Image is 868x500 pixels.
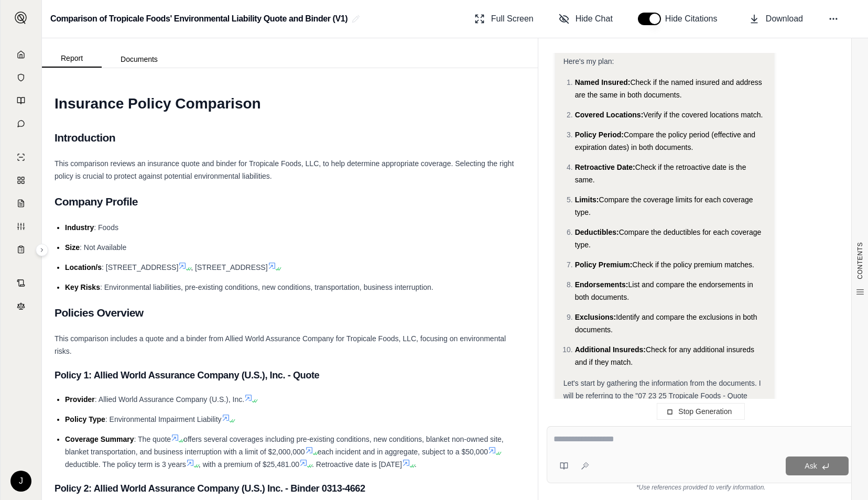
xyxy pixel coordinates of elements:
[80,243,126,252] span: : Not Available
[7,44,35,65] a: Home
[55,159,514,180] span: This comparison reviews an insurance quote and binder for Tropicale Foods, LLC, to help determine...
[55,334,506,355] span: This comparison includes a quote and a binder from Allied World Assurance Company for Tropicale F...
[745,8,807,29] button: Download
[65,243,80,252] span: Size
[7,90,35,111] a: Prompt Library
[7,170,35,191] a: Policy Comparisons
[575,313,616,321] span: Exclusions:
[65,460,186,469] span: deductible. The policy term is 3 years
[786,456,849,475] button: Ask
[42,50,102,68] button: Report
[575,345,646,354] span: Additional Insureds:
[575,78,762,99] span: Check if the named insured and address are the same in both documents.
[575,131,624,139] span: Policy Period:
[576,13,613,25] span: Hide Chat
[94,223,118,232] span: : Foods
[55,302,525,324] h2: Policies Overview
[318,448,488,456] span: each incident and in aggregate, subject to a $50,000
[134,435,171,443] span: : The quote
[575,280,628,289] span: Endorsements:
[199,460,299,469] span: , with a premium of $25,481.00
[15,12,27,24] img: Expand sidebar
[7,67,35,88] a: Documents Vault
[65,415,105,423] span: Policy Type
[55,127,525,149] h2: Introduction
[575,260,633,269] span: Policy Premium:
[575,131,755,151] span: Compare the policy period (effective and expiration dates) in both documents.
[665,13,724,25] span: Hide Citations
[65,435,134,443] span: Coverage Summary
[55,479,525,498] h3: Policy 2: Allied World Assurance Company (U.S.) Inc. - Binder 0313-4662
[55,191,525,213] h2: Company Profile
[7,273,35,294] a: Contract Analysis
[415,460,417,469] span: .
[856,242,864,279] span: CONTENTS
[632,260,754,269] span: Check if the policy premium matches.
[312,460,402,469] span: . Retroactive date is [DATE]
[575,313,757,334] span: Identify and compare the exclusions in both documents.
[7,239,35,260] a: Coverage Table
[805,462,817,470] span: Ask
[50,9,348,28] h2: Comparison of Tropicale Foods' Environmental Liability Quote and Binder (V1)
[575,195,753,216] span: Compare the coverage limits for each coverage type.
[575,163,635,171] span: Retroactive Date:
[575,280,753,301] span: List and compare the endorsements in both documents.
[563,379,761,412] span: Let's start by gathering the information from the documents. I will be referring to the "07 23 25...
[10,7,31,28] button: Expand sidebar
[575,345,754,366] span: Check for any additional insureds and if they match.
[575,163,746,184] span: Check if the retroactive date is the same.
[491,13,534,25] span: Full Screen
[55,89,525,118] h1: Insurance Policy Comparison
[563,57,614,66] span: Here's my plan:
[7,296,35,317] a: Legal Search Engine
[105,415,222,423] span: : Environmental Impairment Liability
[7,147,35,168] a: Single Policy
[678,407,732,416] span: Stop Generation
[7,216,35,237] a: Custom Report
[65,435,504,456] span: offers several coverages including pre-existing conditions, new conditions, blanket non-owned sit...
[657,403,745,420] button: Stop Generation
[102,51,177,68] button: Documents
[7,193,35,214] a: Claim Coverage
[547,483,855,492] div: *Use references provided to verify information.
[7,113,35,134] a: Chat
[10,471,31,492] div: J
[65,283,100,291] span: Key Risks
[100,283,433,291] span: : Environmental liabilities, pre-existing conditions, new conditions, transportation, business in...
[575,228,762,249] span: Compare the deductibles for each coverage type.
[36,244,48,256] button: Expand sidebar
[65,223,94,232] span: Industry
[470,8,538,29] button: Full Screen
[65,395,95,404] span: Provider
[575,195,599,204] span: Limits:
[575,111,644,119] span: Covered Locations:
[102,263,178,271] span: : [STREET_ADDRESS]
[575,78,631,86] span: Named Insured:
[643,111,763,119] span: Verify if the covered locations match.
[575,228,619,236] span: Deductibles:
[55,366,525,385] h3: Policy 1: Allied World Assurance Company (U.S.), Inc. - Quote
[95,395,244,404] span: : Allied World Assurance Company (U.S.), Inc.
[766,13,803,25] span: Download
[555,8,617,29] button: Hide Chat
[191,263,267,271] span: , [STREET_ADDRESS]
[65,263,102,271] span: Location/s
